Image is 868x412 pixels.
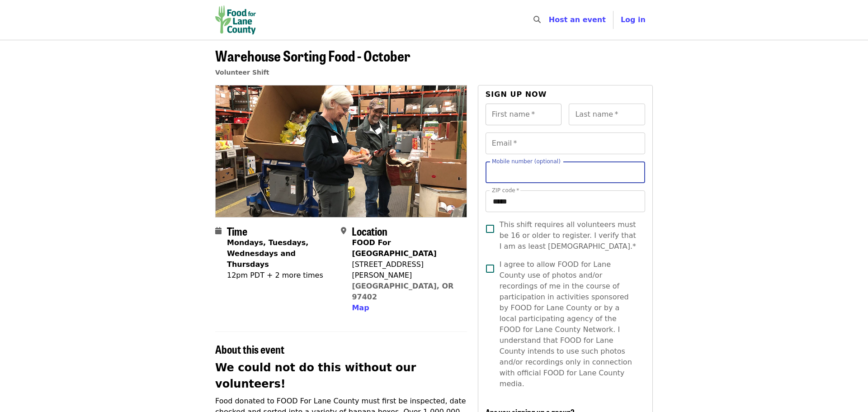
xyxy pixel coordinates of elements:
[500,259,638,389] span: I agree to allow FOOD for Lane County use of photos and/or recordings of me in the course of part...
[352,282,453,301] a: [GEOGRAPHIC_DATA], OR 97402
[621,15,646,24] span: Log in
[569,104,645,125] input: Last name
[227,238,308,269] strong: Mondays, Tuesdays, Wednesdays and Thursdays
[215,5,256,34] img: Food for Lane County - Home
[546,9,553,31] input: Search
[341,227,346,235] i: map-marker-alt icon
[215,69,269,76] a: Volunteer Shift
[486,190,645,212] input: ZIP code
[352,303,369,312] span: Map
[215,341,284,357] span: About this event
[492,159,561,164] label: Mobile number (optional)
[227,223,247,239] span: Time
[215,227,222,235] i: calendar icon
[227,270,334,281] div: 12pm PDT + 2 more times
[486,161,645,183] input: Mobile number (optional)
[492,188,519,193] label: ZIP code
[216,85,467,217] img: Warehouse Sorting Food - October organized by Food for Lane County
[486,90,547,99] span: Sign up now
[486,133,645,154] input: Email
[613,11,653,29] button: Log in
[352,303,369,313] button: Map
[486,104,562,125] input: First name
[215,45,410,66] span: Warehouse Sorting Food - October
[500,219,638,252] span: This shift requires all volunteers must be 16 or older to register. I verify that I am as least [...
[352,238,436,258] strong: FOOD For [GEOGRAPHIC_DATA]
[352,259,459,281] div: [STREET_ADDRESS][PERSON_NAME]
[352,223,387,239] span: Location
[533,15,541,24] i: search icon
[549,15,606,24] a: Host an event
[215,360,467,392] h2: We could not do this without our volunteers!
